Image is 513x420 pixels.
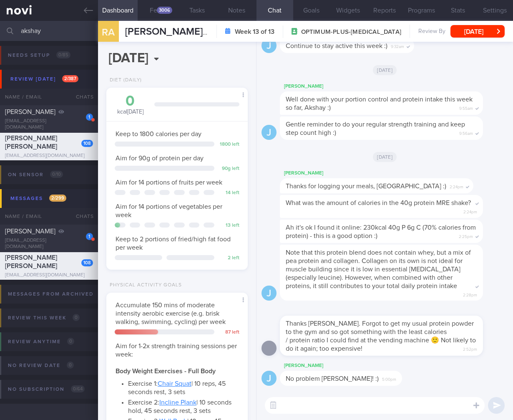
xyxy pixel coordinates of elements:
div: 3006 [157,7,172,14]
div: J [262,286,277,301]
span: Note that this protein blend does not contain whey, but a mix of pea protein and collagen. Collag... [286,249,471,289]
div: 90 g left [219,166,239,172]
div: 108 [81,259,93,266]
span: Ah it's ok I found it online: 230kcal 40g P 6g C (70% calories from protein) - this is a good opt... [286,224,476,239]
div: RA [93,16,124,48]
div: J [262,125,277,140]
div: No subscription [6,384,87,395]
span: 2:24pm [450,182,463,190]
div: [EMAIL_ADDRESS][DOMAIN_NAME] [5,272,93,278]
span: [PERSON_NAME] [PERSON_NAME] [125,27,283,37]
div: Messages [8,193,68,204]
span: 2:28pm [463,290,477,298]
li: Exercise 2: | 10 seconds hold, 45 seconds rest, 3 sets [128,396,239,415]
span: No problem [PERSON_NAME]! :) [286,375,379,382]
span: / protein ratio I could find at the vending machine 🙂 Not likely to do it again; too expensive! [286,337,476,352]
div: [PERSON_NAME] [280,81,508,91]
div: Review this week [6,312,82,324]
span: [PERSON_NAME] [5,228,55,235]
span: Aim for 14 portions of fruits per week [116,179,222,186]
div: [PERSON_NAME] [280,361,427,371]
strong: Week 13 of 13 [235,28,274,36]
span: 0 [67,338,74,345]
span: 5:00pm [382,374,396,382]
div: Chats [65,208,98,225]
span: Gentle reminder to do your regular strength training and keep step count high :) [286,121,465,136]
div: 1 [86,114,93,121]
span: 0 / 64 [71,385,85,392]
div: Diet (Daily) [106,77,142,83]
span: 2:52pm [463,344,477,352]
span: Review By [418,28,445,35]
span: Thanks [PERSON_NAME]. Forgot to get my usual protein powder to the gym and so got something with ... [286,320,474,335]
span: 0 [73,314,80,321]
span: 0 / 85 [56,51,70,58]
span: Accumulate 150 mins of moderate intensity aerobic exercise (e.g. brisk walking, swimming, cycling... [116,302,226,325]
div: [PERSON_NAME] [280,168,498,178]
li: Exercise 1: | 10 reps, 45 seconds rest, 3 sets [128,377,239,396]
span: Keep to 2 portions of fried/high fat food per week [116,236,231,251]
strong: Body Weight Exercises - Full Body [116,368,216,374]
div: 108 [81,140,93,147]
div: Review anytime [6,336,76,347]
span: 2:24pm [463,207,477,215]
button: [DATE] [450,25,505,38]
div: Review [DATE] [8,73,80,85]
span: Keep to 1800 calories per day [116,131,201,137]
span: [PERSON_NAME] [5,109,55,115]
div: Messages from Archived [6,288,113,300]
div: 87 left [219,329,239,336]
div: J [262,371,277,386]
span: 2 / 387 [62,75,78,82]
div: [EMAIL_ADDRESS][DOMAIN_NAME] [5,153,93,159]
span: 9:56am [459,129,473,137]
span: 2 / 299 [49,195,66,202]
div: Physical Activity Goals [106,282,182,288]
div: [EMAIL_ADDRESS][DOMAIN_NAME] [5,238,93,250]
span: Well done with your portion control and protein intake this week so far, Akshay :) [286,96,473,111]
div: 14 left [219,190,239,196]
div: 2 left [219,255,239,261]
div: 13 left [219,223,239,229]
span: 0 [67,362,74,369]
div: Needs setup [6,50,73,61]
span: [PERSON_NAME] [PERSON_NAME] [5,254,57,269]
div: 1800 left [219,142,239,148]
div: Chats [65,89,98,105]
a: Incline Plank [159,399,196,406]
div: kcal [DATE] [115,94,146,116]
span: What was the amount of calories in the 40g protein MRE shake? [286,200,471,206]
span: 0 / 10 [50,171,63,178]
span: 2:25pm [459,232,473,240]
span: 9:55am [459,104,473,111]
div: [EMAIL_ADDRESS][DOMAIN_NAME] [5,118,93,131]
span: Aim for 1-2x strength training sessions per week: [116,343,237,358]
span: [PERSON_NAME] [PERSON_NAME] [5,135,57,150]
span: Continue to stay active this week :) [286,43,387,49]
div: 0 [115,94,146,109]
div: J [262,38,277,53]
span: [DATE] [373,65,397,75]
div: 1 [86,233,93,240]
span: Thanks for logging your meals, [GEOGRAPHIC_DATA] :) [286,183,446,190]
span: OPTIMUM-PLUS-[MEDICAL_DATA] [301,28,401,36]
span: [DATE] [373,152,397,162]
span: Aim for 14 portions of vegetables per week [116,203,222,218]
div: On sensor [6,169,65,180]
span: Aim for 90g of protein per day [116,155,204,162]
span: 9:32am [391,42,404,50]
a: Chair Squat [158,380,191,387]
div: No review date [6,360,76,371]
